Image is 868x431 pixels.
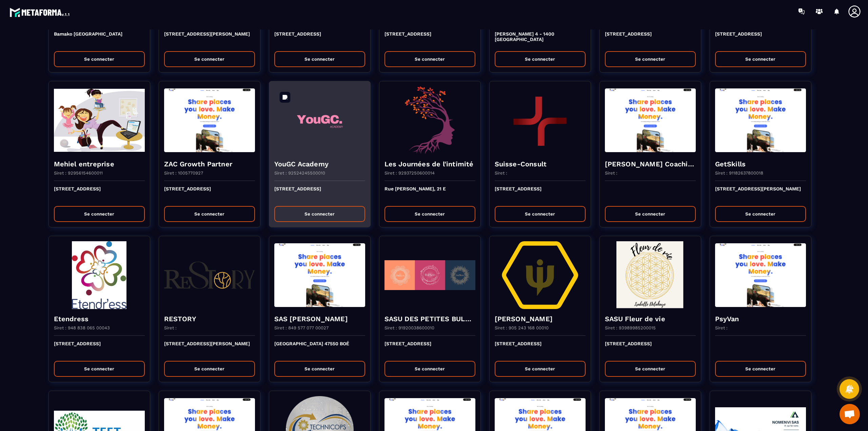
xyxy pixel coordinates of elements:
[605,325,656,330] p: Siret : 93989985200015
[54,159,145,169] h4: Mehiel entreprise
[54,361,145,377] button: Se connecter
[164,241,255,309] img: funnel-background
[274,186,365,201] p: [STREET_ADDRESS]
[384,159,475,169] h4: Les Journées de l'intimité
[54,186,145,201] p: [STREET_ADDRESS]
[9,6,71,18] img: logo
[54,241,145,309] img: funnel-background
[495,361,586,377] button: Se connecter
[274,51,365,67] button: Se connecter
[54,51,145,67] button: Se connecter
[495,159,586,169] h4: Suisse-Consult
[715,325,728,330] p: Siret :
[715,314,806,324] h4: PsyVan
[495,241,586,309] img: funnel-background
[164,361,255,377] button: Se connecter
[605,206,696,222] button: Se connecter
[274,361,365,377] button: Se connecter
[164,325,177,330] p: Siret :
[605,341,696,356] p: [STREET_ADDRESS]
[384,361,475,377] button: Se connecter
[495,31,586,46] p: [PERSON_NAME] 4 - 1400 [GEOGRAPHIC_DATA]
[715,361,806,377] button: Se connecter
[715,170,763,176] p: Siret : 91182637800018
[715,206,806,222] button: Se connecter
[274,325,329,330] p: Siret : 849 577 077 00027
[384,241,475,309] img: funnel-background
[54,325,110,330] p: Siret : 948 838 065 00043
[495,51,586,67] button: Se connecter
[54,86,145,154] img: funnel-background
[384,325,434,330] p: Siret : 91920038600010
[715,186,806,201] p: [STREET_ADDRESS][PERSON_NAME]
[54,170,103,176] p: Siret : 92956154600011
[715,86,806,154] img: funnel-background
[495,170,507,176] p: Siret :
[605,51,696,67] button: Se connecter
[495,325,549,330] p: Siret : 905 243 168 00010
[54,314,145,324] h4: Etendress
[715,31,806,46] p: [STREET_ADDRESS]
[715,241,806,309] img: funnel-background
[384,86,475,154] img: funnel-background
[164,170,203,176] p: Siret : 1005770927
[495,314,586,324] h4: [PERSON_NAME]
[274,31,365,46] p: [STREET_ADDRESS]
[164,159,255,169] h4: ZAC Growth Partner
[274,314,365,324] h4: SAS [PERSON_NAME]
[605,159,696,169] h4: [PERSON_NAME] Coaching & Development
[274,341,365,356] p: [GEOGRAPHIC_DATA] 47550 BOÉ
[164,51,255,67] button: Se connecter
[495,206,586,222] button: Se connecter
[384,31,475,46] p: [STREET_ADDRESS]
[384,206,475,222] button: Se connecter
[164,206,255,222] button: Se connecter
[384,51,475,67] button: Se connecter
[54,31,145,46] p: Bamako [GEOGRAPHIC_DATA]
[274,206,365,222] button: Se connecter
[605,241,696,309] img: funnel-background
[384,314,475,324] h4: SASU DES PETITES BULLES
[715,51,806,67] button: Se connecter
[605,86,696,154] img: funnel-background
[274,170,325,176] p: Siret : 92524245500010
[495,186,586,201] p: [STREET_ADDRESS]
[495,341,586,356] p: [STREET_ADDRESS]
[384,341,475,356] p: [STREET_ADDRESS]
[605,361,696,377] button: Se connecter
[384,170,435,176] p: Siret : 92937250600014
[715,159,806,169] h4: GetSkills
[164,86,255,154] img: funnel-background
[54,206,145,222] button: Se connecter
[274,86,365,154] img: funnel-background
[274,241,365,309] img: funnel-background
[164,31,255,46] p: [STREET_ADDRESS][PERSON_NAME]
[164,314,255,324] h4: RESTORY
[840,404,860,424] a: Mở cuộc trò chuyện
[384,186,475,201] p: Rue [PERSON_NAME], 21 E
[495,86,586,154] img: funnel-background
[54,341,145,356] p: [STREET_ADDRESS]
[605,170,617,176] p: Siret :
[164,341,255,356] p: [STREET_ADDRESS][PERSON_NAME]
[274,159,365,169] h4: YouGC Academy
[164,186,255,201] p: [STREET_ADDRESS]
[605,314,696,324] h4: SASU Fleur de vie
[605,31,696,46] p: [STREET_ADDRESS]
